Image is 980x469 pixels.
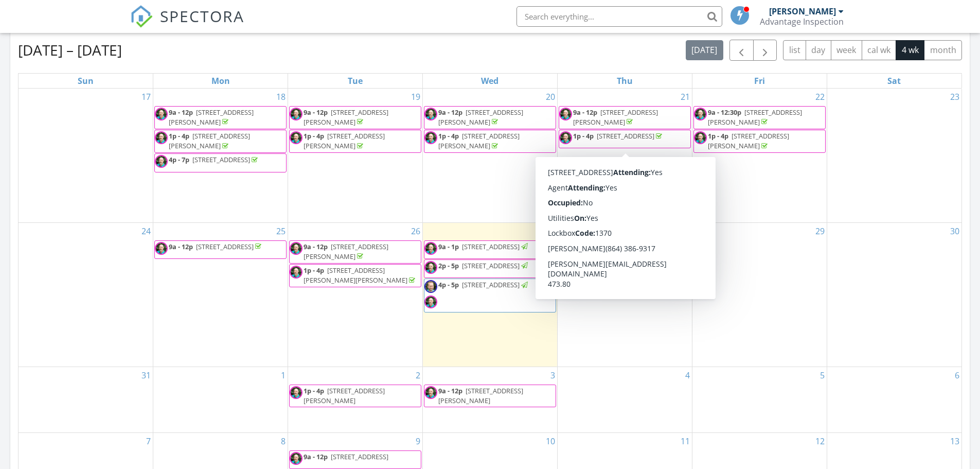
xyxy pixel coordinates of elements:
a: 9a - 1p [STREET_ADDRESS] [424,240,556,259]
span: [STREET_ADDRESS][PERSON_NAME] [169,108,254,127]
td: Go to September 6, 2025 [827,367,961,432]
button: week [831,40,862,60]
span: 9a - 12p [304,452,328,461]
span: [STREET_ADDRESS] [597,131,654,141]
a: 9a - 12p [STREET_ADDRESS][PERSON_NAME] [573,108,658,127]
a: Go to August 18, 2025 [274,89,288,105]
span: 4p - 7p [169,155,189,164]
img: james_sitting_smiling_jpg__44806720_.jpg [290,242,302,255]
div: [PERSON_NAME] [769,6,836,16]
td: Go to September 3, 2025 [423,367,558,432]
span: [STREET_ADDRESS][PERSON_NAME] [304,386,385,405]
img: james_sitting_smiling_jpg__44806720_.jpg [559,242,572,255]
span: 9a - 12:30p [708,108,741,117]
img: james_sitting_smiling_jpg__44806720_.jpg [155,242,168,255]
a: 4p - 7p [STREET_ADDRESS] [154,153,287,172]
button: month [924,40,962,60]
a: Go to August 20, 2025 [544,89,557,105]
a: 1p - 4p [STREET_ADDRESS][PERSON_NAME] [438,131,520,150]
img: james_sitting_smiling_jpg__44806720_.jpg [559,265,572,278]
a: Go to September 3, 2025 [548,367,557,384]
a: 9a - 12p [STREET_ADDRESS] [289,450,421,469]
span: 1p - 4p [573,131,594,141]
a: 1p - 4p [STREET_ADDRESS][PERSON_NAME] [289,385,421,407]
span: [STREET_ADDRESS][PERSON_NAME] [708,131,789,150]
td: Go to August 23, 2025 [827,89,961,222]
span: 2p - 5p [438,261,459,270]
img: eric_close_up_jpg__44806720_.jpg [424,280,437,293]
span: 9a - 12p [169,108,193,117]
a: 9a - 12p [STREET_ADDRESS][PERSON_NAME] [289,240,421,264]
a: 9a - 12p [STREET_ADDRESS][PERSON_NAME] [438,108,523,127]
a: Go to August 30, 2025 [948,223,961,239]
span: 1p - 4p [573,265,594,274]
a: Go to August 27, 2025 [544,223,557,239]
a: 9a - 12p [STREET_ADDRESS][PERSON_NAME] [289,106,421,129]
button: [DATE] [686,40,723,60]
a: 2p - 5p [STREET_ADDRESS] [438,261,529,270]
span: [STREET_ADDRESS][PERSON_NAME] [438,386,523,405]
td: Go to August 22, 2025 [692,89,827,222]
a: Go to August 24, 2025 [139,223,153,239]
a: 1p - 4p [STREET_ADDRESS][PERSON_NAME] [573,265,654,284]
span: [STREET_ADDRESS][PERSON_NAME] [438,108,523,127]
a: Go to August 17, 2025 [139,89,153,105]
span: [STREET_ADDRESS][PERSON_NAME] [304,108,388,127]
a: Saturday [885,74,903,88]
span: 9a - 12p [169,242,193,251]
a: 9a - 12p [STREET_ADDRESS][PERSON_NAME] [304,242,388,261]
a: Monday [209,74,232,88]
a: 9a - 12:30p [STREET_ADDRESS][PERSON_NAME] [708,108,802,127]
a: Go to September 8, 2025 [279,433,288,449]
span: 1p - 4p [438,131,459,141]
td: Go to August 28, 2025 [557,222,692,367]
span: [STREET_ADDRESS] [462,280,520,289]
img: james_sitting_smiling_jpg__44806720_.jpg [424,131,437,144]
span: SPECTORA [160,5,244,27]
a: Thursday [615,74,635,88]
a: 9a - 12p [STREET_ADDRESS][PERSON_NAME] [169,108,254,127]
span: [STREET_ADDRESS][PERSON_NAME] [304,131,385,150]
a: 9a - 12p [STREET_ADDRESS][PERSON_NAME] [424,106,556,129]
a: Go to August 22, 2025 [813,89,827,105]
span: 4p - 5p [438,280,459,289]
img: james_sitting_smiling_jpg__44806720_.jpg [290,386,302,399]
a: 1p - 4p [STREET_ADDRESS][PERSON_NAME] [154,130,287,153]
td: Go to September 5, 2025 [692,367,827,432]
span: [STREET_ADDRESS][PERSON_NAME] [573,108,658,127]
a: 1p - 4p [STREET_ADDRESS][PERSON_NAME] [693,130,826,153]
a: Go to August 29, 2025 [813,223,827,239]
td: Go to September 2, 2025 [288,367,423,432]
a: 1p - 4p [STREET_ADDRESS][PERSON_NAME] [289,130,421,153]
a: 9a - 12p [STREET_ADDRESS][PERSON_NAME] [424,385,556,407]
img: james_sitting_smiling_jpg__44806720_.jpg [559,131,572,144]
a: Go to August 25, 2025 [274,223,288,239]
a: Go to September 13, 2025 [948,433,961,449]
span: [STREET_ADDRESS][PERSON_NAME] [169,131,250,150]
td: Go to September 4, 2025 [557,367,692,432]
td: Go to August 27, 2025 [423,222,558,367]
a: 1p - 4p [STREET_ADDRESS][PERSON_NAME][PERSON_NAME] [289,264,421,287]
a: Go to August 26, 2025 [409,223,422,239]
td: Go to August 30, 2025 [827,222,961,367]
img: james_sitting_smiling_jpg__44806720_.jpg [424,261,437,274]
a: Go to August 21, 2025 [679,89,692,105]
img: james_sitting_smiling_jpg__44806720_.jpg [155,155,168,168]
button: list [783,40,806,60]
span: 9a - 12p [438,386,462,395]
button: Previous [729,40,754,61]
a: 9a - 12p [STREET_ADDRESS] [304,452,390,461]
a: 9a - 1p [STREET_ADDRESS] [438,242,529,251]
span: 9a - 12p [573,242,597,251]
td: Go to August 20, 2025 [423,89,558,222]
img: james_sitting_smiling_jpg__44806720_.jpg [155,108,168,120]
img: james_sitting_smiling_jpg__44806720_.jpg [155,131,168,144]
a: 9a - 12p [STREET_ADDRESS] [154,240,287,259]
a: 1p - 4p [STREET_ADDRESS][PERSON_NAME] [169,131,250,150]
span: [STREET_ADDRESS][PERSON_NAME] [304,242,388,261]
img: james_sitting_smiling_jpg__44806720_.jpg [694,108,707,120]
span: 9a - 12p [304,242,328,251]
span: 9a - 12p [438,108,462,117]
img: james_sitting_smiling_jpg__44806720_.jpg [290,131,302,144]
span: [STREET_ADDRESS] [462,242,520,251]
